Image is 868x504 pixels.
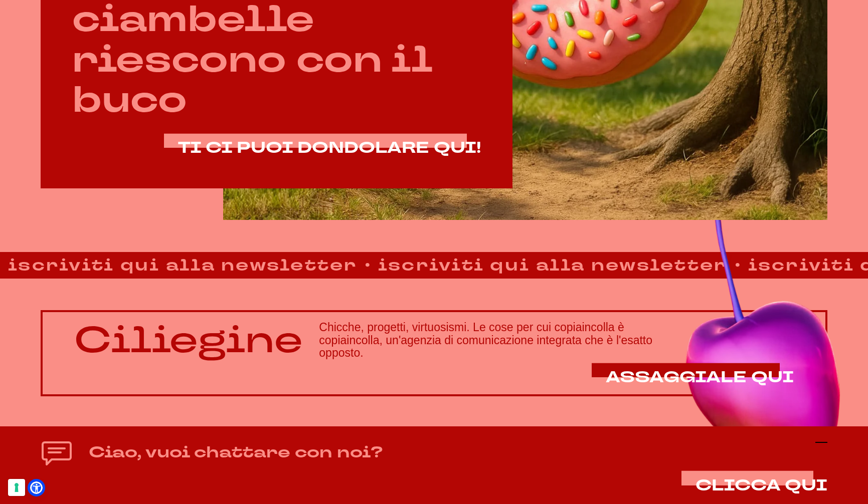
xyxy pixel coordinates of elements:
button: CLICCA QUI [696,476,827,494]
h4: Ciao, vuoi chattare con noi? [89,440,383,464]
a: ASSAGGIALE QUI [606,368,794,386]
a: TI CI PUOI DONDOLARE QUI! [178,139,481,156]
button: Le tue preferenze relative al consenso per le tecnologie di tracciamento [8,479,25,496]
span: CLICCA QUI [696,474,827,496]
p: Ciliegine [74,320,303,360]
h3: Chicche, progetti, virtuosismi. Le cose per cui copiaincolla è copiaincolla, un'agenzia di comuni... [319,321,793,359]
span: ASSAGGIALE QUI [606,366,794,388]
span: TI CI PUOI DONDOLARE QUI! [178,137,481,158]
strong: iscriviti qui alla newsletter [362,253,728,278]
a: Open Accessibility Menu [30,481,43,494]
